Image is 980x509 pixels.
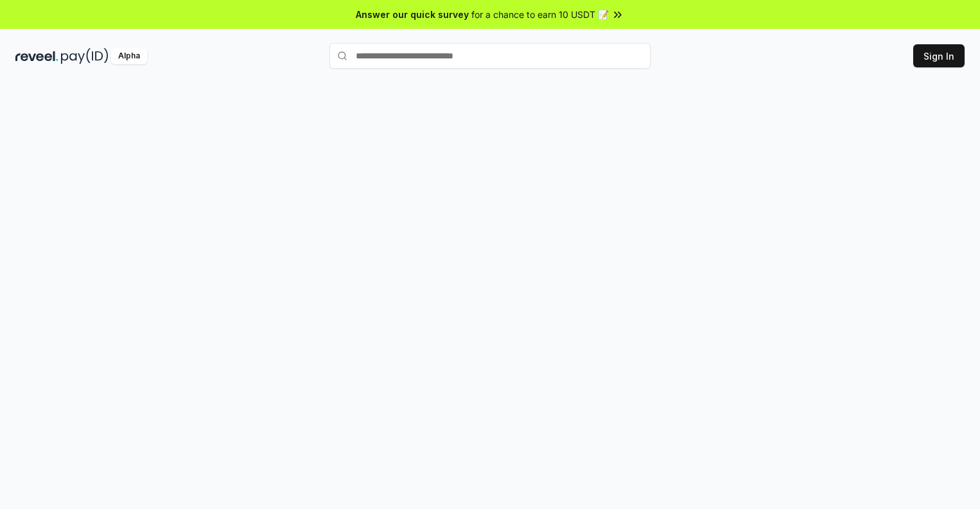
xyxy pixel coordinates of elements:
[61,48,109,64] img: pay_id
[356,8,469,21] span: Answer our quick survey
[111,48,147,64] div: Alpha
[15,48,58,64] img: reveel_dark
[913,44,965,67] button: Sign In
[471,8,609,21] span: for a chance to earn 10 USDT 📝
